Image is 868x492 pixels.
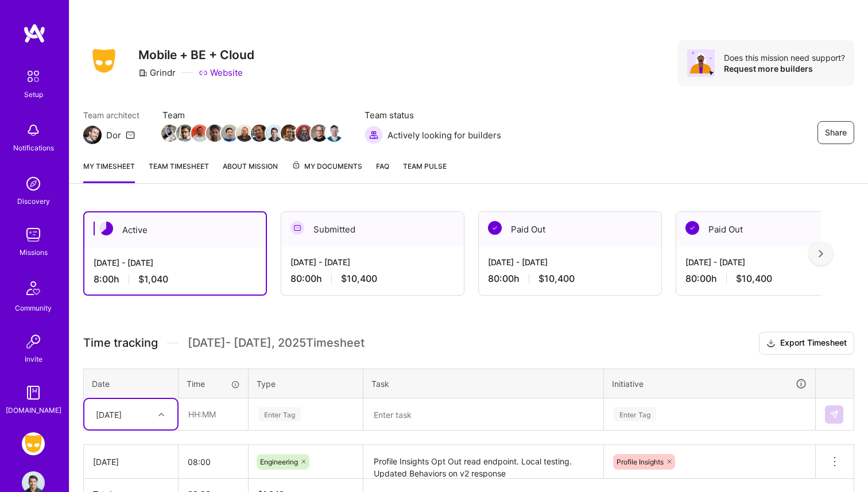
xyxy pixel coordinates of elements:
[830,410,839,419] img: Submit
[22,172,45,195] img: discovery
[176,125,193,142] img: Team Member Avatar
[252,123,267,143] a: Team Member Avatar
[251,125,268,142] img: Team Member Avatar
[281,125,298,142] img: Team Member Avatar
[237,123,252,143] a: Team Member Avatar
[138,68,148,78] i: icon CompanyGray
[403,160,447,183] a: Team Pulse
[161,125,179,142] img: Team Member Avatar
[617,458,664,466] span: Profile Insights
[488,256,652,268] div: [DATE] - [DATE]
[6,404,61,416] div: [DOMAIN_NAME]
[736,273,772,285] span: $10,400
[292,160,362,183] a: My Documents
[311,125,328,142] img: Team Member Avatar
[766,338,776,350] i: icon Download
[83,126,102,144] img: Team Architect
[365,446,602,478] textarea: Profile Insights Opt Out read endpoint. Local testing. Updated Behaviors on v2 response
[83,336,158,350] span: Time tracking
[21,64,45,88] img: setup
[162,109,342,121] span: Team
[327,123,342,143] a: Team Member Avatar
[258,405,301,423] div: Enter Tag
[158,412,164,417] i: icon Chevron
[249,369,363,398] th: Type
[260,458,298,466] span: Engineering
[488,273,652,285] div: 80:00 h
[687,49,715,77] img: Avatar
[22,223,45,246] img: teamwork
[99,222,113,235] img: Active
[222,123,237,143] a: Team Member Avatar
[17,195,50,207] div: Discovery
[179,399,247,429] input: HH:MM
[22,330,45,353] img: Invite
[162,123,177,143] a: Team Member Avatar
[94,273,257,285] div: 8:00 h
[19,432,48,455] a: Grindr: Mobile + BE + Cloud
[192,123,207,143] a: Team Member Avatar
[363,369,604,398] th: Task
[403,162,447,171] span: Team Pulse
[177,123,192,143] a: Team Member Avatar
[149,160,209,183] a: Team timesheet
[179,447,248,477] input: HH:MM
[236,125,253,142] img: Team Member Avatar
[292,160,362,173] span: My Documents
[479,212,661,247] div: Paid Out
[22,432,45,455] img: Grindr: Mobile + BE + Cloud
[207,123,222,143] a: Team Member Avatar
[290,256,455,268] div: [DATE] - [DATE]
[365,126,383,144] img: Actively looking for builders
[685,256,850,268] div: [DATE] - [DATE]
[84,369,179,398] th: Date
[20,246,48,258] div: Missions
[84,212,266,247] div: Active
[817,121,854,144] button: Share
[94,257,257,269] div: [DATE] - [DATE]
[138,273,168,285] span: $1,040
[206,125,223,142] img: Team Member Avatar
[297,123,312,143] a: Team Member Avatar
[15,302,52,314] div: Community
[825,127,847,138] span: Share
[83,160,135,183] a: My timesheet
[724,63,845,74] div: Request more builders
[191,125,208,142] img: Team Member Avatar
[22,381,45,404] img: guide book
[267,123,282,143] a: Team Member Avatar
[685,221,699,235] img: Paid Out
[365,109,501,121] span: Team status
[13,142,54,154] div: Notifications
[23,23,46,44] img: logo
[387,129,501,141] span: Actively looking for builders
[325,125,343,142] img: Team Member Avatar
[221,125,238,142] img: Team Member Avatar
[83,45,125,76] img: Company Logo
[282,123,297,143] a: Team Member Avatar
[281,212,464,247] div: Submitted
[488,221,502,235] img: Paid Out
[106,129,121,141] div: Dor
[676,212,859,247] div: Paid Out
[25,353,42,365] div: Invite
[199,67,243,79] a: Website
[83,109,139,121] span: Team architect
[96,408,122,420] div: [DATE]
[223,160,278,183] a: About Mission
[296,125,313,142] img: Team Member Avatar
[685,273,850,285] div: 80:00 h
[612,377,807,390] div: Initiative
[188,336,365,350] span: [DATE] - [DATE] , 2025 Timesheet
[759,332,854,355] button: Export Timesheet
[20,274,47,302] img: Community
[538,273,575,285] span: $10,400
[614,405,656,423] div: Enter Tag
[138,67,176,79] div: Grindr
[22,119,45,142] img: bell
[312,123,327,143] a: Team Member Avatar
[290,273,455,285] div: 80:00 h
[126,130,135,140] i: icon Mail
[376,160,389,183] a: FAQ
[724,52,845,63] div: Does this mission need support?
